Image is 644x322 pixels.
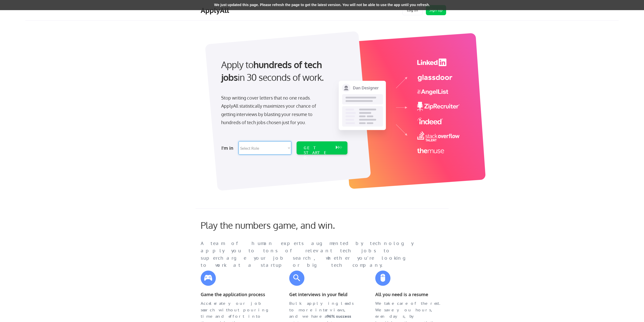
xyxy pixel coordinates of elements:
[402,5,423,15] button: Log In
[221,94,325,127] div: Stop writing cover letters that no one reads. ApplyAll statistically maximizes your chance of get...
[201,220,358,231] div: Play the numbers game, and win.
[289,291,358,298] div: Get interviews in your field
[221,144,236,152] div: I'm in
[375,291,444,298] div: All you need is a resume
[201,240,423,269] div: A team of human experts augmented by technology apply you to tons of relevant tech jobs to superc...
[201,291,269,298] div: Game the application process
[221,59,324,83] strong: hundreds of tech jobs
[201,6,231,15] div: ApplyAll
[304,145,331,160] div: GET STARTED
[221,58,345,84] div: Apply to in 30 seconds of work.
[426,5,446,15] button: Sign Up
